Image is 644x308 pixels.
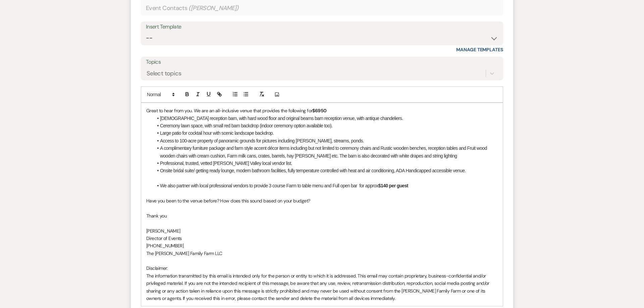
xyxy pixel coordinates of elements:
[146,242,498,249] p: [PHONE_NUMBER]
[153,182,498,189] li: We also partner with local professional vendors to provide 3 course Farm to table menu and Full o...
[189,4,239,13] span: ( [PERSON_NAME] )
[146,197,498,204] p: Have you been to the venue before? How does this sound based on your budget?
[146,235,498,242] p: Director of Events
[153,115,498,122] li: [DEMOGRAPHIC_DATA] reception barn, with hard wood floor and original beams barn reception venue, ...
[146,212,498,220] p: Thank you
[146,227,498,235] p: [PERSON_NAME]
[147,69,181,78] div: Select topics
[146,272,498,302] p: The information transmitted by this email is intended only for the person or entity to which it i...
[153,144,498,160] li: A complimentary furniture package and farm style accent décor items including but not limited to ...
[146,22,498,32] div: Insert Template
[378,183,408,188] strong: $140 per guest
[146,2,498,15] div: Event Contacts
[146,57,498,67] label: Topics
[153,160,498,167] li: Professional, trusted, vetted [PERSON_NAME] Valley local vendor list.
[146,107,498,114] p: Great to hear from you. We are an all-inclusive venue that provides the following for
[153,137,498,144] li: Access to 100-acre property of panoramic grounds for pictures including [PERSON_NAME], streams, p...
[153,122,498,129] li: Ceremony lawn space, with small red barn backdrop (indoor ceremony option available too).
[456,47,503,53] a: Manage Templates
[312,108,326,114] strong: $6950
[146,250,498,257] p: The [PERSON_NAME] Family Farm LLC
[153,167,498,174] li: Onsite bridal suite/ getting ready lounge, modern bathroom facilities, fully temperature controll...
[153,129,498,137] li: Large patio for cocktail hour with scenic landscape backdrop.
[146,264,498,272] p: Disclaimer:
